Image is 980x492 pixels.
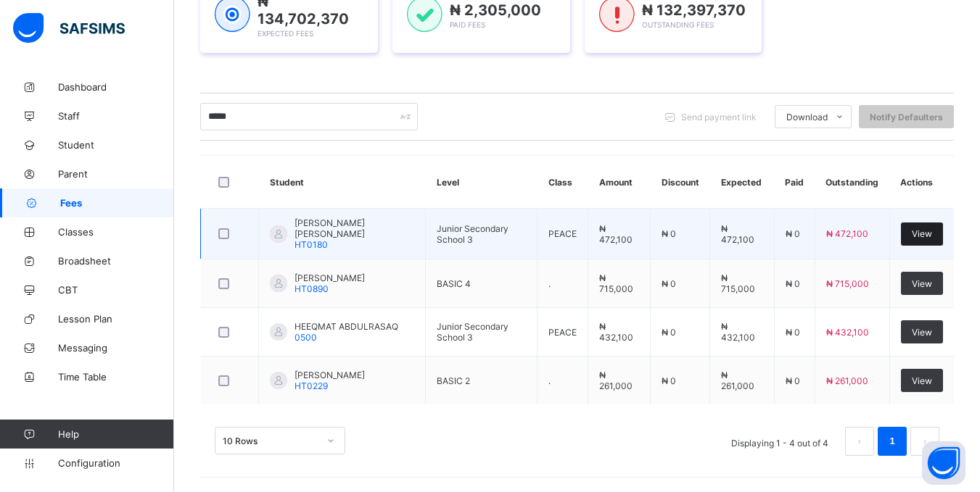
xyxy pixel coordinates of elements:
span: ₦ 0 [662,278,676,289]
span: ₦ 0 [786,375,800,386]
span: ₦ 715,000 [599,272,633,294]
th: Actions [889,156,954,209]
th: Student [259,156,426,209]
span: ₦ 0 [662,375,676,386]
span: Paid Fees [450,20,485,29]
th: Level [426,156,538,209]
span: Student [58,139,174,151]
li: Displaying 1 - 4 out of 4 [720,427,839,456]
span: [PERSON_NAME] [PERSON_NAME] [295,217,414,239]
li: 1 [878,427,907,456]
span: [PERSON_NAME] [295,370,365,380]
span: . [548,278,551,289]
span: HT0180 [295,239,328,250]
span: View [912,228,932,239]
span: . [548,375,551,386]
li: 下一页 [910,427,939,456]
span: View [912,278,932,289]
span: ₦ 472,100 [826,228,868,239]
span: HT0890 [295,283,329,294]
span: Staff [58,110,174,122]
span: ₦ 432,100 [599,321,633,343]
span: Configuration [58,457,173,469]
span: PEACE [548,228,577,239]
span: Help [58,428,173,440]
span: ₦ 0 [786,278,800,289]
th: Amount [588,156,651,209]
img: safsims [13,13,125,43]
span: ₦ 261,000 [599,370,633,391]
span: Parent [58,168,174,180]
span: View [912,327,932,338]
div: 10 Rows [223,435,318,446]
span: View [912,375,932,386]
button: Open asap [922,441,965,485]
span: ₦ 0 [786,228,800,239]
span: HT0229 [295,380,328,391]
span: Fees [60,197,174,209]
th: Paid [774,156,815,209]
span: Classes [58,226,174,238]
span: Broadsheet [58,255,174,267]
span: ₦ 432,100 [826,327,869,338]
span: Junior Secondary School 3 [437,321,508,343]
span: ₦ 0 [786,327,800,338]
span: HEEQMAT ABDULRASAQ [295,321,398,332]
span: Dashboard [58,81,174,93]
span: ₦ 2,305,000 [450,1,541,19]
th: Discount [651,156,710,209]
span: PEACE [548,327,577,338]
span: Outstanding Fees [642,20,714,29]
span: BASIC 4 [437,278,471,289]
span: ₦ 715,000 [721,272,755,294]
th: Expected [710,156,775,209]
span: Expected Fees [258,29,313,38]
span: Messaging [58,342,174,354]
span: 0500 [295,332,317,343]
li: 上一页 [845,427,874,456]
span: ₦ 472,100 [599,223,633,245]
span: Download [786,112,828,122]
button: prev page [845,427,874,456]
span: Junior Secondary School 3 [437,223,508,245]
span: ₦ 261,000 [721,370,754,391]
span: Send payment link [681,112,757,122]
span: Lesson Plan [58,313,174,325]
span: Notify Defaulters [870,112,943,122]
span: ₦ 0 [662,327,676,338]
span: ₦ 472,100 [721,223,754,245]
a: 1 [885,432,899,451]
span: ₦ 0 [662,228,676,239]
th: Class [538,156,588,209]
button: next page [910,427,939,456]
span: ₦ 132,397,370 [642,1,746,19]
span: ₦ 432,100 [721,321,755,343]
th: Outstanding [815,156,889,209]
span: CBT [58,284,174,296]
span: Time Table [58,371,174,383]
span: [PERSON_NAME] [295,272,365,283]
span: BASIC 2 [437,375,470,386]
span: ₦ 261,000 [826,375,868,386]
span: ₦ 715,000 [826,278,869,289]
